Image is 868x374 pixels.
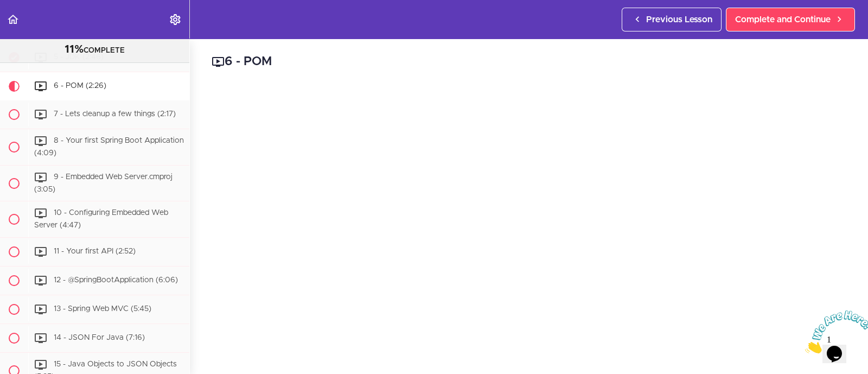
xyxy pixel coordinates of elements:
a: Previous Lesson [622,8,722,31]
span: 14 - JSON For Java (7:16) [54,334,145,341]
span: 12 - @SpringBootApplication (6:06) [54,276,178,284]
h2: 6 - POM [212,53,846,71]
span: 13 - Spring Web MVC (5:45) [54,305,151,313]
svg: Settings Menu [169,13,182,26]
span: 8 - Your first Spring Boot Application (4:09) [34,137,184,157]
svg: Back to course curriculum [7,13,20,26]
span: 6 - POM (2:26) [54,82,106,90]
div: COMPLETE [14,43,176,57]
span: 9 - Embedded Web Server.cmproj (3:05) [34,173,173,193]
span: Previous Lesson [646,13,712,26]
span: Complete and Continue [735,13,831,26]
span: 10 - Configuring Embedded Web Server (4:47) [34,210,168,230]
span: 7 - Lets cleanup a few things (2:17) [54,110,176,118]
a: Complete and Continue [726,8,855,31]
iframe: chat widget [801,306,868,358]
img: Chat attention grabber [4,4,72,47]
span: 11% [65,44,84,55]
span: 11 - Your first API (2:52) [54,248,136,255]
